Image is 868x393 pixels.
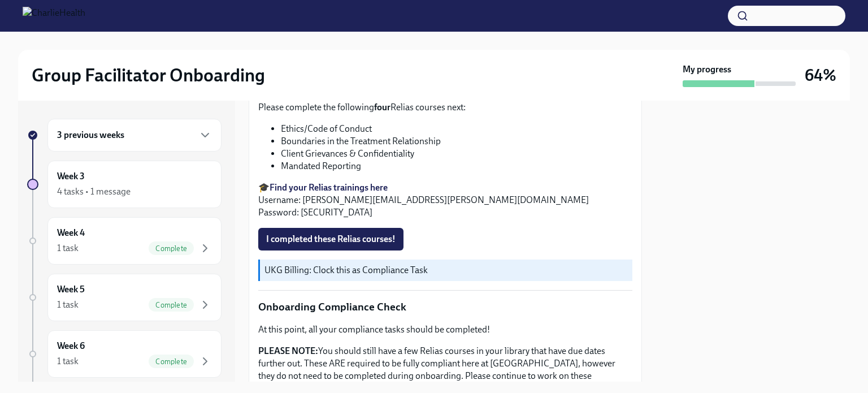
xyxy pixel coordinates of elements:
p: Onboarding Compliance Check [258,300,632,314]
a: Week 51 taskComplete [27,274,222,321]
h6: 3 previous weeks [57,129,124,141]
p: UKG Billing: Clock this as Compliance Task [264,264,628,277]
strong: My progress [683,63,731,76]
img: CharlieHealth [23,7,85,25]
h6: Week 6 [57,340,85,352]
strong: PLEASE NOTE: [258,346,318,356]
p: Please complete the following Relias courses next: [258,101,632,114]
span: Complete [149,244,194,253]
div: 1 task [57,299,79,311]
div: 1 task [57,355,79,368]
li: Mandated Reporting [281,160,632,172]
div: 1 task [57,242,79,254]
a: Week 34 tasks • 1 message [27,161,222,208]
li: Boundaries in the Treatment Relationship [281,135,632,148]
div: 3 previous weeks [47,119,222,152]
span: Complete [149,357,194,366]
h2: Group Facilitator Onboarding [32,64,265,87]
p: 🎓 Username: [PERSON_NAME][EMAIL_ADDRESS][PERSON_NAME][DOMAIN_NAME] Password: [SECURITY_DATA] [258,182,632,219]
h6: Week 3 [57,170,85,183]
li: Ethics/Code of Conduct [281,123,632,135]
h6: Week 4 [57,227,85,239]
a: Week 41 taskComplete [27,217,222,265]
a: Week 61 taskComplete [27,330,222,378]
span: I completed these Relias courses! [266,234,396,245]
li: Client Grievances & Confidentiality [281,148,632,160]
div: 4 tasks • 1 message [57,185,131,198]
a: Find your Relias trainings here [270,182,388,193]
p: At this point, all your compliance tasks should be completed! [258,323,632,336]
button: I completed these Relias courses! [258,228,403,251]
span: Complete [149,301,194,309]
strong: four [374,102,390,113]
h6: Week 5 [57,283,85,296]
h3: 64% [805,65,836,85]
